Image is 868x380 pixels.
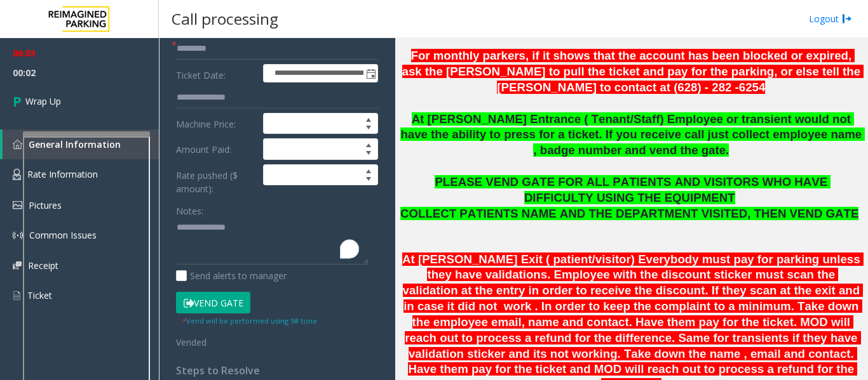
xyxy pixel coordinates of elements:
[363,65,377,82] span: Toggle popup
[182,316,317,325] small: Vend will be performed using 9# tone
[435,175,831,204] span: PLEASE VEND GATE FOR ALL PATIENTS AND VISITORS WHO HAVE DIFFICULTY USING THE EQUIPMENT
[176,292,250,313] button: Vend Gate
[176,218,369,265] textarea: To enrich screen reader interactions, please activate Accessibility in Grammarly extension settings
[165,3,285,34] h3: Call processing
[173,164,260,195] label: Rate pushed ($ amount):
[402,49,864,94] font: For monthly parkers, if it shows that the account has been blocked or expired, ask the [PERSON_NA...
[360,175,377,185] span: Decrease value
[360,124,377,134] span: Decrease value
[13,290,21,301] img: 'icon'
[176,365,378,377] h4: Steps to Resolve
[173,64,260,83] label: Ticket Date:
[360,114,377,124] span: Increase value
[400,207,858,220] span: COLLECT PATIENTS NAME AND THE DEPARTMENT VISITED, THEN VEND GATE
[360,165,377,175] span: Increase value
[13,261,22,270] img: 'icon'
[176,200,203,218] label: Notes:
[13,230,23,240] img: 'icon'
[13,140,22,149] img: 'icon'
[360,149,377,159] span: Decrease value
[400,112,865,157] span: At [PERSON_NAME] Entrance ( Tenant/Staff) Employee or transient would not have the ability to pre...
[3,129,159,159] a: General Information
[842,12,852,25] img: logout
[176,269,287,282] label: Send alerts to manager
[13,201,22,209] img: 'icon'
[173,138,260,160] label: Amount Paid:
[360,139,377,149] span: Increase value
[25,95,61,108] span: Wrap Up
[13,169,21,180] img: 'icon'
[809,12,852,25] a: Logout
[176,336,207,348] span: Vended
[173,113,260,134] label: Machine Price:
